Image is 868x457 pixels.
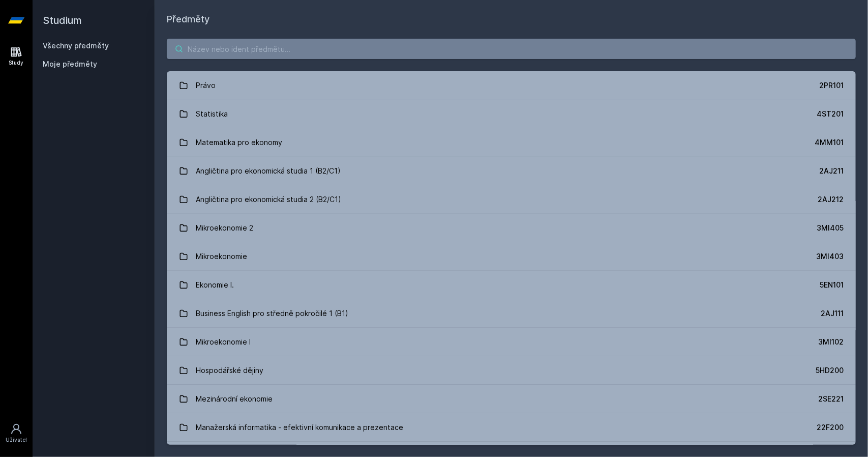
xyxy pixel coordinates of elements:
[167,328,856,356] a: Mikroekonomie I 3MI102
[815,137,844,148] div: 4MM101
[167,413,856,442] a: Manažerská informatika - efektivní komunikace a prezentace 22F200
[167,39,856,59] input: Název nebo ident předmětu…
[818,194,844,205] div: 2AJ212
[819,166,844,176] div: 2AJ211
[196,246,248,267] div: Mikroekonomie
[167,128,856,157] a: Matematika pro ekonomy 4MM101
[9,59,24,67] div: Study
[196,189,342,210] div: Angličtina pro ekonomická studia 2 (B2/C1)
[820,280,844,290] div: 5EN101
[196,75,216,96] div: Právo
[196,303,349,324] div: Business English pro středně pokročilé 1 (B1)
[817,223,844,233] div: 3MI405
[817,109,844,119] div: 4ST201
[43,41,109,50] a: Všechny předměty
[816,365,844,376] div: 5HD200
[196,360,264,381] div: Hospodářské dějiny
[167,271,856,299] a: Ekonomie I. 5EN101
[196,161,341,181] div: Angličtina pro ekonomická studia 1 (B2/C1)
[2,41,31,72] a: Study
[6,436,27,444] div: Uživatel
[196,332,251,352] div: Mikroekonomie I
[167,157,856,185] a: Angličtina pro ekonomická studia 1 (B2/C1) 2AJ211
[196,104,228,124] div: Statistika
[819,80,844,91] div: 2PR101
[196,417,404,438] div: Manažerská informatika - efektivní komunikace a prezentace
[196,389,273,409] div: Mezinárodní ekonomie
[167,299,856,328] a: Business English pro středně pokročilé 1 (B1) 2AJ111
[816,251,844,262] div: 3MI403
[167,214,856,242] a: Mikroekonomie 2 3MI405
[167,185,856,214] a: Angličtina pro ekonomická studia 2 (B2/C1) 2AJ212
[43,59,97,69] span: Moje předměty
[196,275,234,295] div: Ekonomie I.
[167,12,856,26] h1: Předměty
[167,71,856,100] a: Právo 2PR101
[818,337,844,347] div: 3MI102
[817,422,844,433] div: 22F200
[2,418,31,449] a: Uživatel
[818,394,844,404] div: 2SE221
[167,242,856,271] a: Mikroekonomie 3MI403
[167,385,856,413] a: Mezinárodní ekonomie 2SE221
[821,308,844,319] div: 2AJ111
[167,100,856,128] a: Statistika 4ST201
[196,132,283,153] div: Matematika pro ekonomy
[196,218,254,238] div: Mikroekonomie 2
[167,356,856,385] a: Hospodářské dějiny 5HD200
